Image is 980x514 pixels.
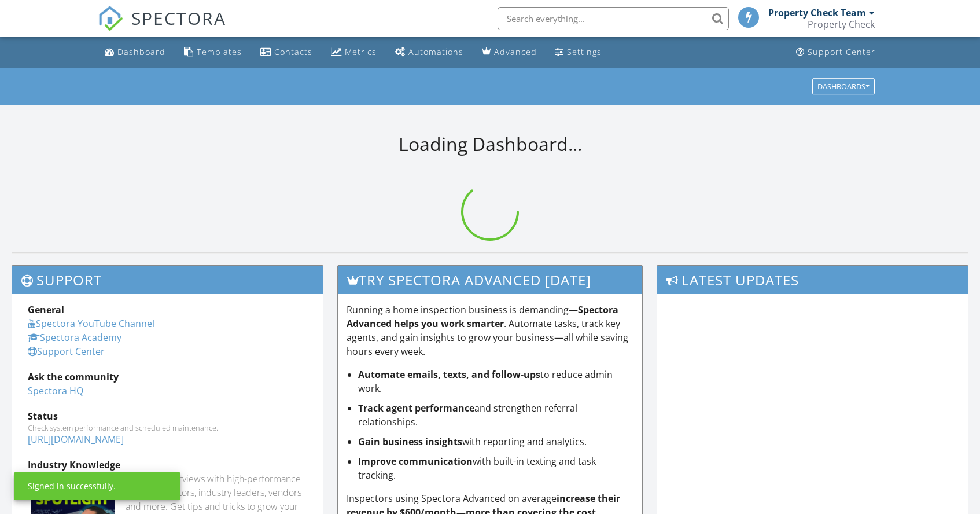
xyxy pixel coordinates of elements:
a: Automations (Basic) [390,42,468,63]
div: Settings [567,46,602,57]
a: Support Center [28,345,105,358]
li: with reporting and analytics. [358,435,633,449]
a: Spectora Academy [28,331,121,344]
a: SPECTORA [98,16,226,40]
a: Contacts [256,42,317,63]
div: Industry Knowledge [28,458,307,472]
div: Dashboards [817,82,870,90]
div: Check system performance and scheduled maintenance. [28,423,307,432]
div: Property Check Team [768,7,866,19]
a: Dashboard [100,42,170,63]
strong: Automate emails, texts, and follow-ups [358,368,540,381]
div: Metrics [345,46,377,57]
img: The Best Home Inspection Software - Spectora [98,6,123,31]
a: Templates [179,42,246,63]
div: Status [28,409,307,423]
a: Metrics [326,42,381,63]
strong: Spectora Advanced helps you work smarter [347,303,618,330]
strong: Track agent performance [358,402,474,414]
div: Automations [408,46,463,57]
input: Search everything... [498,7,729,30]
strong: Gain business insights [358,435,462,448]
div: Ask the community [28,370,307,384]
h3: Latest Updates [657,266,968,294]
a: Advanced [477,42,541,63]
a: [URL][DOMAIN_NAME] [28,433,124,446]
div: Signed in successfully. [28,480,116,492]
strong: General [28,303,64,316]
div: Advanced [494,46,537,57]
strong: Improve communication [358,455,473,468]
h3: Try spectora advanced [DATE] [338,266,642,294]
a: Spectora YouTube Channel [28,317,154,330]
p: Running a home inspection business is demanding— . Automate tasks, track key agents, and gain ins... [347,303,633,358]
a: Support Center [791,42,880,63]
li: and strengthen referral relationships. [358,401,633,429]
li: with built-in texting and task tracking. [358,454,633,482]
div: Dashboard [117,46,165,57]
div: Support Center [808,46,875,57]
span: SPECTORA [131,6,226,30]
h3: Support [12,266,323,294]
a: Settings [551,42,606,63]
a: Spectora HQ [28,384,83,397]
li: to reduce admin work. [358,368,633,395]
div: Property Check [808,19,875,30]
div: Contacts [274,46,312,57]
div: Templates [197,46,242,57]
button: Dashboards [812,78,875,94]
